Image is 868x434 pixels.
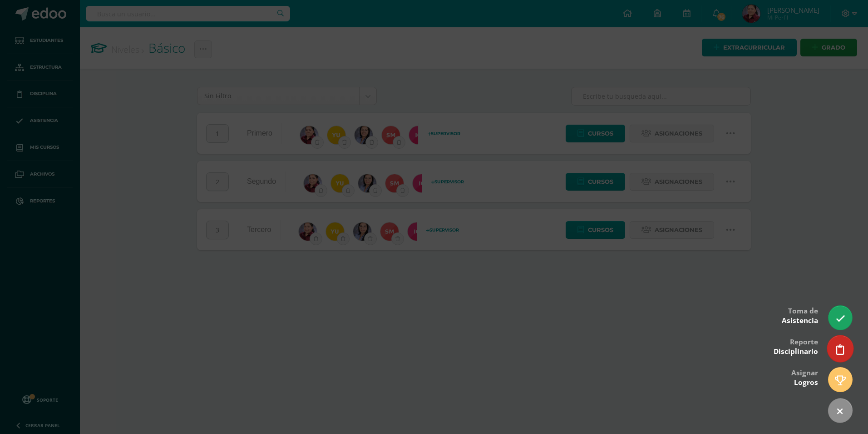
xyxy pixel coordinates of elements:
[782,316,818,325] span: Asistencia
[794,378,818,387] span: Logros
[774,331,818,361] div: Reporte
[791,362,818,392] div: Asignar
[774,347,818,356] span: Disciplinario
[782,300,818,330] div: Toma de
